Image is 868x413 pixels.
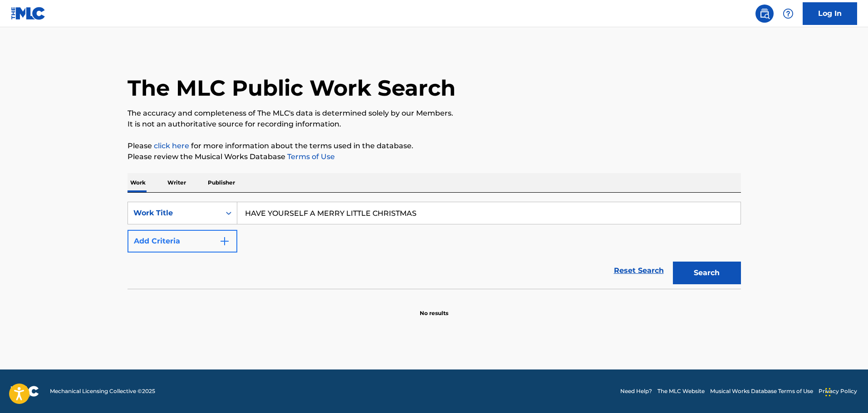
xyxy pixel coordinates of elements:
[609,261,668,281] a: Reset Search
[128,141,741,151] p: Please for more information about the terms used in the database.
[128,173,148,192] p: Work
[825,379,831,406] div: Drag
[710,387,813,395] a: Musical Works Database Terms of Use
[128,74,456,102] h1: The MLC Public Work Search
[673,262,741,284] button: Search
[779,5,797,23] div: Help
[11,386,39,397] img: logo
[128,108,741,119] p: The accuracy and completeness of The MLC's data is determined solely by our Members.
[420,298,448,317] p: No results
[759,8,770,19] img: search
[219,236,230,247] img: 9d2ae6d4665cec9f34b9.svg
[50,387,155,395] span: Mechanical Licensing Collective © 2025
[128,230,237,253] button: Add Criteria
[657,387,705,395] a: The MLC Website
[128,119,741,130] p: It is not an authoritative source for recording information.
[205,173,238,192] p: Publisher
[803,2,857,25] a: Log In
[819,387,857,395] a: Privacy Policy
[128,202,741,289] form: Search Form
[133,208,215,219] div: Work Title
[11,7,46,20] img: MLC Logo
[285,152,335,161] a: Terms of Use
[620,387,652,395] a: Need Help?
[128,151,741,162] p: Please review the Musical Works Database
[755,5,774,23] a: Public Search
[823,369,868,413] iframe: Chat Widget
[783,8,794,19] img: help
[154,141,189,150] a: click here
[165,173,189,192] p: Writer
